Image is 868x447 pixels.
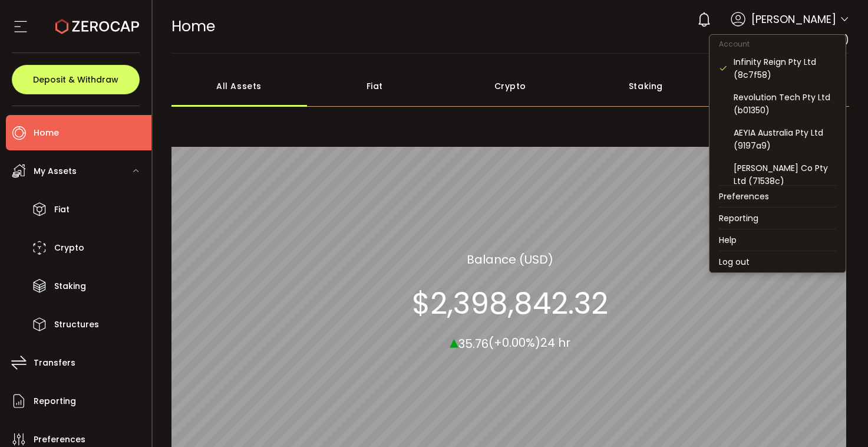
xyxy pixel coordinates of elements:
li: Log out [709,251,846,272]
span: 24 hr [540,334,570,351]
li: Preferences [709,186,846,207]
div: Infinity Reign Pty Ltd (8c7f58) [734,55,836,81]
span: My Assets [34,163,77,180]
section: $2,398,842.32 [412,285,608,321]
span: Account [709,39,759,49]
div: Crypto [443,65,578,107]
span: 35.76 [458,335,489,351]
li: Reporting [709,208,846,229]
iframe: Chat Widget [809,390,868,447]
span: ▴ [450,328,458,354]
button: Deposit & Withdraw [12,65,140,94]
div: All Assets [171,65,307,107]
span: Staking [54,278,86,295]
span: Fiat [54,201,70,218]
span: Deposit & Withdraw [33,75,118,84]
span: (+0.00%) [489,334,540,351]
span: Home [34,124,59,142]
div: AEYIA Australia Pty Ltd (9197a9) [734,126,836,152]
span: Structures [54,316,99,333]
div: Fiat [307,65,443,107]
span: Reporting [34,393,76,410]
div: Staking [578,65,714,107]
span: Crypto [54,239,84,257]
section: Balance (USD) [467,250,553,268]
span: Home [171,16,215,37]
span: Transfers [34,354,75,372]
div: [PERSON_NAME] Co Pty Ltd (71538c) [734,162,836,188]
span: [PERSON_NAME] [751,11,836,27]
li: Help [709,229,846,251]
div: Revolution Tech Pty Ltd (b01350) [734,91,836,117]
span: Infinity Reign Pty Ltd (8c7f58) [712,33,849,47]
